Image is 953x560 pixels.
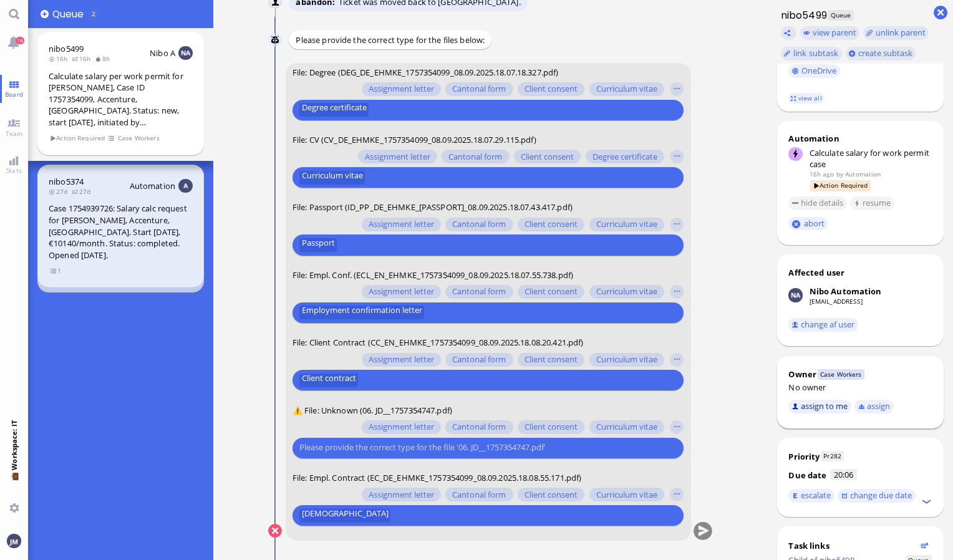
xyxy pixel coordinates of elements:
span: Cantonal form [449,152,503,162]
button: Curriculum vitae [299,170,365,184]
span: File: CV (CV_DE_EHMKE_1757354099_08.09.2025.18.07.29.115.pdf) [293,134,536,145]
span: Stats [3,166,25,175]
button: Cantonal form [445,217,513,231]
button: Assignment letter [362,488,441,501]
div: Automation [788,133,932,144]
span: Curriculum vitae [302,170,363,184]
span: Client consent [525,220,578,229]
span: Client consent [525,287,578,297]
span: Action Required [49,133,105,143]
span: Automation [130,180,175,191]
span: Cantonal form [453,490,506,500]
button: Cantonal form [445,352,513,366]
span: Assignment letter [369,422,434,432]
button: abort [788,217,828,230]
span: File: Empl. Contract (EC_DE_EHMKE_1757354099_08.09.2025.18.08.55.171.pdf) [293,472,582,483]
span: Nibo A [150,47,175,59]
a: nibo5499 [49,43,84,54]
span: 20:06 [830,469,857,480]
span: 27d [49,187,72,196]
div: Owner [788,369,816,380]
span: view 1 items [49,266,62,276]
span: Client consent [525,490,578,500]
button: Degree certificate [586,150,664,163]
span: 282 [830,451,841,460]
span: Curriculum vitae [596,490,657,500]
span: File: Empl. Conf. (ECL_EN_EHMKE_1757354099_08.09.2025.18.07.55.738.pdf) [293,269,573,280]
button: Assignment letter [362,285,441,299]
button: Cantonal form [445,488,513,501]
span: Curriculum vitae [596,354,657,364]
span: 💼 Workspace: IT [9,470,19,498]
button: Assignment letter [362,352,441,366]
span: Curriculum vitae [596,220,657,229]
button: [DEMOGRAPHIC_DATA] [299,508,390,522]
button: Employment confirmation letter [299,306,424,319]
button: escalate [788,489,834,503]
button: Passport [299,238,337,252]
span: Cantonal form [453,220,506,229]
button: Client consent [514,150,581,163]
span: Curriculum vitae [596,287,657,297]
span: Assignment letter [365,152,430,162]
h1: nibo5499 [777,8,827,22]
span: File: Client Contract (CC_EN_EHMKE_1757354099_08.09.2025.18.08.20.421.pdf) [293,337,584,348]
task-group-action-menu: link subtask [781,47,842,60]
button: create subtask [846,47,916,60]
div: No owner [788,382,932,393]
button: Client consent [518,488,584,501]
span: Action Required [810,180,871,191]
span: Assignment letter [369,220,434,229]
span: Client contract [302,373,356,387]
a: view all [788,93,825,104]
button: Client contract [299,373,358,387]
span: Cantonal form [453,354,506,364]
div: Calculate salary for work permit case [810,147,932,170]
img: Aut [178,179,192,193]
button: Curriculum vitae [589,420,664,434]
div: Please provide the correct type for the files below: [289,31,491,49]
button: Curriculum vitae [589,82,664,96]
div: Calculate salary per work permit for [PERSON_NAME], Case ID 1757354099, Accenture, [GEOGRAPHIC_DA... [49,70,193,128]
span: Queue [52,7,88,21]
a: [EMAIL_ADDRESS] [810,297,863,306]
img: NA [178,46,192,60]
button: Copy ticket nibo5499 link to clipboard [781,26,797,40]
img: Nibo Automation [788,288,802,302]
span: Case Workers [818,369,864,380]
button: Client consent [518,420,584,434]
button: Cancel [268,524,282,538]
span: ⚠️ File: Unknown (06. JD__1757354747.pdf) [293,404,452,415]
button: Curriculum vitae [589,352,664,366]
button: view parent [800,26,860,40]
span: Case Workers [117,133,160,143]
span: Degree certificate [593,152,657,162]
button: Cantonal form [442,150,509,163]
span: [DEMOGRAPHIC_DATA] [302,508,389,522]
a: OneDrive [788,64,840,78]
img: You [7,534,21,548]
a: nibo5374 [49,176,84,187]
span: Passport [302,238,335,252]
button: Cantonal form [445,82,513,96]
span: Queue [828,10,853,21]
button: hide details [788,196,847,210]
button: Client consent [518,217,584,231]
button: Assignment letter [362,217,441,231]
button: Show flow diagram [921,541,929,549]
button: assign to me [788,400,851,413]
span: Client consent [525,354,578,364]
div: Affected user [788,267,844,278]
button: assign [854,400,894,413]
span: Team [2,129,26,138]
button: Degree certificate [299,103,369,117]
span: Assignment letter [369,287,434,297]
span: File: Degree (DEG_DE_EHMKE_1757354099_08.09.2025.18.07.18.327.pdf) [293,66,559,77]
button: Client consent [518,285,584,299]
span: Assignment letter [369,490,434,500]
button: Assignment letter [362,82,441,96]
button: Cantonal form [445,285,513,299]
div: Priority [788,451,820,462]
span: Client consent [525,422,578,432]
button: Cantonal form [445,420,513,434]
